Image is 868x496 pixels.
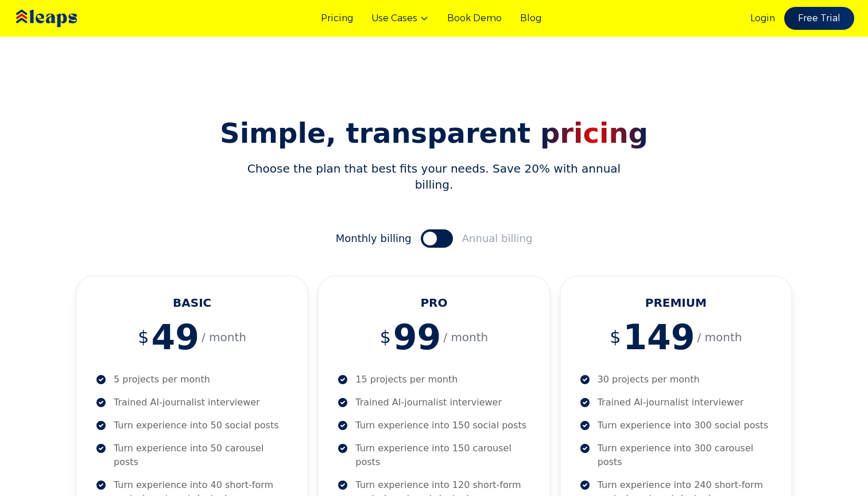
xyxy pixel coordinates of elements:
h3: BASIC [95,295,289,311]
p: Turn experience into 150 social posts [355,419,526,432]
img: Leaps Logo [14,2,111,35]
a: Blog [520,11,541,25]
a: Free Trial [784,7,854,30]
span: 99 [393,320,441,354]
p: Turn experience into 150 carousel posts [355,442,530,469]
span: 49 [151,320,199,354]
h3: PRO [337,295,530,311]
span: 149 [623,320,695,354]
span: / month [697,329,742,345]
span: / month [443,329,488,345]
a: Pricing [321,11,353,25]
p: 15 projects per month [355,373,458,386]
p: 5 projects per month [114,373,210,386]
span: $ [138,327,149,347]
p: 30 projects per month [598,373,700,386]
h2: Simple, transparent [76,119,792,147]
span: Monthly billing [336,231,412,247]
p: Choose the plan that best fits your needs. Save 20% with annual billing. [241,161,627,193]
span: Annual billing [462,231,533,247]
p: Turn experience into 300 social posts [598,419,769,432]
p: Turn experience into 300 carousel posts [598,442,773,469]
span: $ [610,327,621,347]
span: $ [380,327,391,347]
h3: PREMIUM [579,295,773,311]
span: / month [201,329,246,345]
span: pricing [540,117,648,149]
p: Trained AI-journalist interviewer [598,396,744,409]
p: Trained AI-journalist interviewer [114,396,260,409]
p: Turn experience into 50 social posts [114,419,279,432]
p: Turn experience into 50 carousel posts [114,442,289,469]
a: Book Demo [447,11,502,25]
button: Use Cases [371,11,429,25]
a: Login [750,11,775,25]
p: Trained AI-journalist interviewer [355,396,502,409]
